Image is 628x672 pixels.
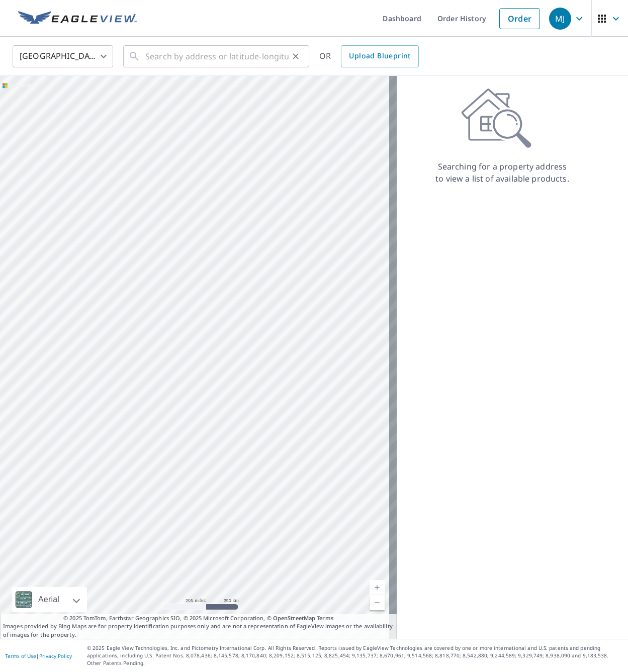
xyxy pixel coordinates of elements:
[319,45,419,67] div: OR
[289,49,303,63] button: Clear
[35,587,62,612] div: Aerial
[63,614,333,623] span: © 2025 TomTom, Earthstar Geographics SIO, © 2025 Microsoft Corporation, ©
[341,45,418,67] a: Upload Blueprint
[39,652,72,659] a: Privacy Policy
[370,580,385,595] a: Current Level 5, Zoom In
[145,42,289,70] input: Search by address or latitude-longitude
[5,653,72,659] p: |
[499,8,540,29] a: Order
[12,587,87,612] div: Aerial
[13,42,113,70] div: [GEOGRAPHIC_DATA]
[549,8,571,30] div: MJ
[435,160,570,185] p: Searching for a property address to view a list of available products.
[349,50,410,62] span: Upload Blueprint
[317,614,333,622] a: Terms
[5,652,36,659] a: Terms of Use
[370,595,385,610] a: Current Level 5, Zoom Out
[87,644,623,667] p: © 2025 Eagle View Technologies, Inc. and Pictometry International Corp. All Rights Reserved. Repo...
[273,614,315,622] a: OpenStreetMap
[18,11,137,26] img: EV Logo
